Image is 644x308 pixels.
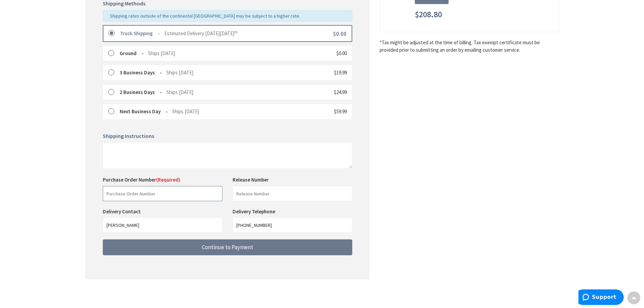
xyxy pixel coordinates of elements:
[336,50,347,56] span: $0.00
[166,69,193,76] span: Ships [DATE]
[233,176,269,183] label: Release Number
[164,30,238,37] span: Estimated Delivery [DATE][DATE]
[110,13,300,19] span: Shipping rates outside of the continental [GEOGRAPHIC_DATA] may be subject to a higher rate.
[380,39,559,53] : *Tax might be adjusted at the time of billing. Tax exempt certificate must be provided prior to s...
[103,133,154,139] span: Shipping Instructions
[120,30,160,37] strong: Truck Shipping
[233,208,277,215] label: Delivery Telephone
[103,186,222,201] input: Purchase Order Number
[334,108,347,115] span: $59.99
[156,176,180,183] span: (Required)
[120,69,162,76] strong: 3 Business Days
[103,176,180,183] label: Purchase Order Number
[202,243,253,251] span: Continue to Payment
[166,89,193,95] span: Ships [DATE]
[103,208,142,215] label: Delivery Contact
[148,50,175,56] span: Ships [DATE]
[334,69,347,76] span: $19.99
[120,108,168,115] strong: Next Business Day
[120,50,144,56] strong: Ground
[234,30,238,34] sup: th
[334,89,347,95] span: $24.99
[103,1,352,7] h5: Shipping Methods
[233,186,352,201] input: Release Number
[578,289,624,306] iframe: Opens a widget where you can find more information
[120,89,162,95] strong: 2 Business Days
[415,10,442,19] span: $208.80
[103,239,352,255] button: Continue to Payment
[172,108,199,115] span: Ships [DATE]
[333,30,347,38] span: $0.00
